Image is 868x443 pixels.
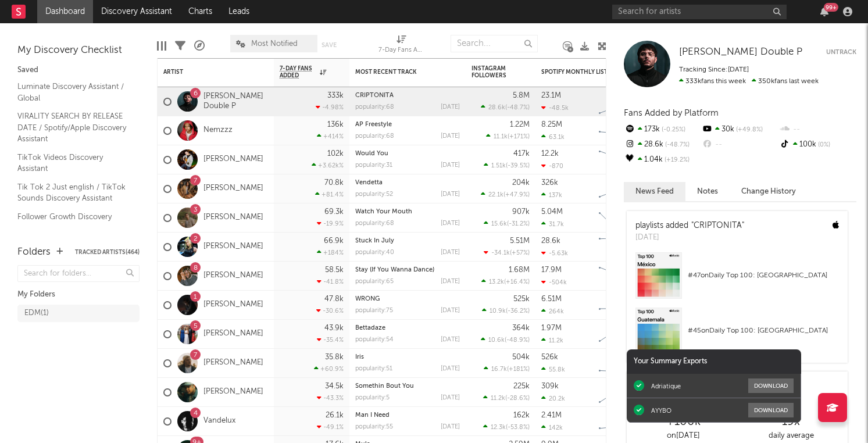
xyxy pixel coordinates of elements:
[488,192,503,198] span: 22.1k
[508,424,528,431] span: -53.8 %
[163,69,251,76] div: Artist
[635,220,744,232] div: playlists added
[624,182,685,201] button: News Feed
[441,191,460,198] div: [DATE]
[441,278,460,285] div: [DATE]
[441,249,460,256] div: [DATE]
[512,250,528,256] span: +57 %
[317,220,344,227] div: -19.9 %
[541,412,562,419] div: 2.41M
[483,394,530,402] div: ( )
[355,424,393,430] div: popularity: 55
[541,278,567,286] div: -504k
[484,249,530,256] div: ( )
[489,279,504,285] span: 13.2k
[355,151,460,157] div: Would You
[203,271,263,281] a: [PERSON_NAME]
[488,337,505,344] span: 10.6k
[541,179,558,187] div: 326k
[317,249,344,256] div: +184 %
[630,429,737,443] div: on [DATE]
[203,213,263,223] a: [PERSON_NAME]
[203,416,235,426] a: Vandelux
[627,252,848,308] a: #47onDaily Top 100: [GEOGRAPHIC_DATA]
[484,162,530,169] div: ( )
[509,266,530,274] div: 1.68M
[624,137,701,152] div: 28.6k
[541,324,562,332] div: 1.97M
[541,133,565,141] div: 63.1k
[824,3,838,12] div: 99 +
[355,383,460,390] div: Somethin Bout You
[491,395,505,402] span: 11.2k
[594,378,646,407] svg: Chart title
[17,305,140,322] a: EDM(1)
[203,184,263,194] a: [PERSON_NAME]
[24,306,49,320] div: EDM ( 1 )
[679,78,746,85] span: 333k fans this week
[679,47,802,58] a: [PERSON_NAME] Double P
[317,336,344,344] div: -35.4 %
[594,291,646,320] svg: Chart title
[378,44,425,58] div: 7-Day Fans Added (7-Day Fans Added)
[541,353,558,361] div: 526k
[203,329,263,339] a: [PERSON_NAME]
[612,5,787,19] input: Search for artists
[541,295,562,303] div: 6.51M
[17,245,51,259] div: Folders
[203,242,263,252] a: [PERSON_NAME]
[651,406,671,415] div: AYYBO
[317,423,344,431] div: -49.1 %
[441,308,460,314] div: [DATE]
[624,122,701,137] div: 173k
[355,92,394,99] a: CRIPTONITA
[355,395,390,401] div: popularity: 5
[541,237,560,245] div: 28.6k
[506,337,528,344] span: -48.9 %
[541,162,563,170] div: -870
[541,266,562,274] div: 17.9M
[490,308,506,315] span: 10.9k
[324,179,344,187] div: 70.8k
[685,182,730,201] button: Notes
[203,300,263,310] a: [PERSON_NAME]
[355,238,460,244] div: Stuck In July
[513,150,530,158] div: 417k
[594,87,646,116] svg: Chart title
[355,412,460,419] div: Man I Need
[355,92,460,99] div: CRIPTONITA
[355,383,414,390] a: Somethin Bout You
[355,180,383,186] a: Vendetta
[506,279,528,285] span: +16.4 %
[322,42,337,48] button: Save
[355,238,394,244] a: Stuck In July
[748,378,794,393] button: Download
[324,237,344,245] div: 66.9k
[325,383,344,390] div: 34.5k
[826,47,856,58] button: Untrack
[355,191,393,198] div: popularity: 52
[594,145,646,174] svg: Chart title
[513,92,530,99] div: 5.8M
[325,266,344,274] div: 58.5k
[324,324,344,332] div: 43.9k
[75,249,140,255] button: Tracked Artists(464)
[314,365,344,373] div: +60.9 %
[541,191,562,199] div: 137k
[355,354,364,360] a: Iris
[679,47,802,57] span: [PERSON_NAME] Double P
[203,126,233,135] a: Nemzzz
[691,222,744,230] a: "CRIPTONITA"
[779,122,856,137] div: --
[483,423,530,431] div: ( )
[355,180,460,186] div: Vendetta
[486,133,530,140] div: ( )
[324,295,344,303] div: 47.8k
[541,92,561,99] div: 23.1M
[541,337,563,344] div: 11.2k
[441,366,460,372] div: [DATE]
[484,365,530,373] div: ( )
[194,29,205,63] div: A&R Pipeline
[324,208,344,216] div: 69.3k
[594,407,646,436] svg: Chart title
